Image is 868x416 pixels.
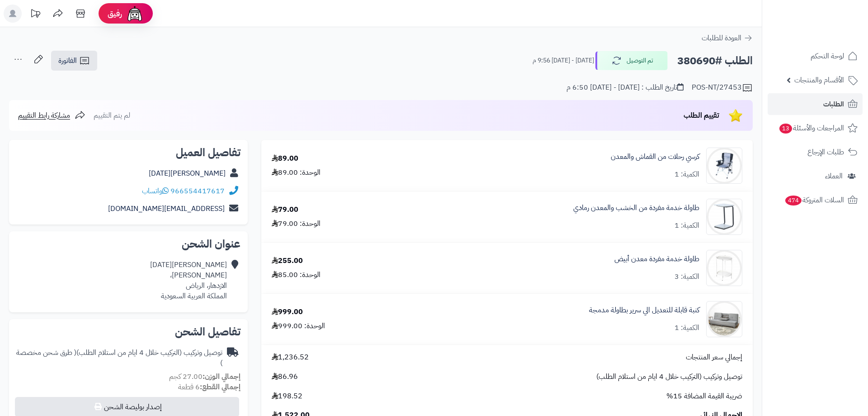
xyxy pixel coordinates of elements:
[702,33,741,43] span: العودة للطلبات
[24,5,47,25] a: تحديثات المنصة
[707,148,742,184] img: 1730300415-110102650003-90x90.jpg
[784,194,844,206] span: السلات المتروكة
[126,5,144,23] img: ai-face.png
[272,270,321,280] div: الوحدة: 85.00
[823,98,844,110] span: الطلبات
[675,169,699,180] div: الكمية: 1
[675,272,699,282] div: الكمية: 3
[272,256,303,266] div: 255.00
[611,152,699,162] a: كرسي رحلات من القماش والمعدن
[58,55,77,66] span: الفاتورة
[778,122,844,134] span: المراجعات والأسئلة
[18,110,70,121] span: مشاركة رابط التقييم
[779,124,792,134] span: 13
[677,52,753,70] h2: الطلب #380690
[768,165,863,187] a: العملاء
[702,33,753,43] a: العودة للطلبات
[272,205,298,215] div: 79.00
[108,203,225,214] a: [EMAIL_ADDRESS][DOMAIN_NAME]
[768,117,863,139] a: المراجعات والأسئلة13
[272,391,302,402] span: 198.52
[170,186,225,196] a: 966554417617
[768,93,863,115] a: الطلبات
[684,110,719,121] span: تقييم الطلب
[142,186,169,196] a: واتساب
[533,56,594,65] small: [DATE] - [DATE] 9:56 م
[200,382,241,392] strong: إجمالي القطع:
[825,170,843,182] span: العملاء
[596,372,742,382] span: توصيل وتركيب (التركيب خلال 4 ايام من استلام الطلب)
[794,74,844,86] span: الأقسام والمنتجات
[573,203,699,213] a: طاولة خدمة مفردة من الخشب والمعدن رمادي
[149,168,226,179] a: [PERSON_NAME][DATE]
[16,326,241,337] h2: تفاصيل الشحن
[675,323,699,333] div: الكمية: 1
[675,220,699,231] div: الكمية: 1
[811,50,844,62] span: لوحة التحكم
[272,372,298,382] span: 86.96
[178,382,241,392] small: 6 قطعة
[785,196,802,206] span: 474
[94,110,130,121] span: لم يتم التقييم
[566,82,684,93] div: تاريخ الطلب : [DATE] - [DATE] 6:50 م
[16,347,222,368] span: ( طرق شحن مخصصة )
[707,250,742,286] img: 1740069483-110108010213-90x90.jpg
[768,45,863,67] a: لوحة التحكم
[272,219,321,229] div: الوحدة: 79.00
[272,321,325,331] div: الوحدة: 999.00
[16,348,222,368] div: توصيل وتركيب (التركيب خلال 4 ايام من استلام الطلب)
[272,307,303,317] div: 999.00
[589,305,699,316] a: كنبة قابلة للتعديل الي سرير بطاولة مدمجة
[768,141,863,163] a: طلبات الإرجاع
[108,8,122,19] span: رفيق
[614,254,699,264] a: طاولة خدمة مفردة معدن أبيض
[666,391,742,402] span: ضريبة القيمة المضافة 15%
[707,199,742,235] img: 1738071192-110108010232-90x90.jpg
[807,24,859,43] img: logo-2.png
[51,51,97,71] a: الفاتورة
[272,153,298,164] div: 89.00
[169,371,241,382] small: 27.00 كجم
[18,110,85,121] a: مشاركة رابط التقييم
[595,51,668,70] button: تم التوصيل
[272,352,309,363] span: 1,236.52
[692,82,753,93] div: POS-NT/27453
[807,146,844,158] span: طلبات الإرجاع
[768,189,863,211] a: السلات المتروكة474
[707,301,742,337] img: 1747742872-1-90x90.jpg
[16,147,241,158] h2: تفاصيل العميل
[150,260,227,301] div: [PERSON_NAME][DATE] [PERSON_NAME]، الازدهار، الرياض المملكة العربية السعودية
[272,167,321,178] div: الوحدة: 89.00
[203,371,241,382] strong: إجمالي الوزن:
[16,239,241,249] h2: عنوان الشحن
[686,352,742,363] span: إجمالي سعر المنتجات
